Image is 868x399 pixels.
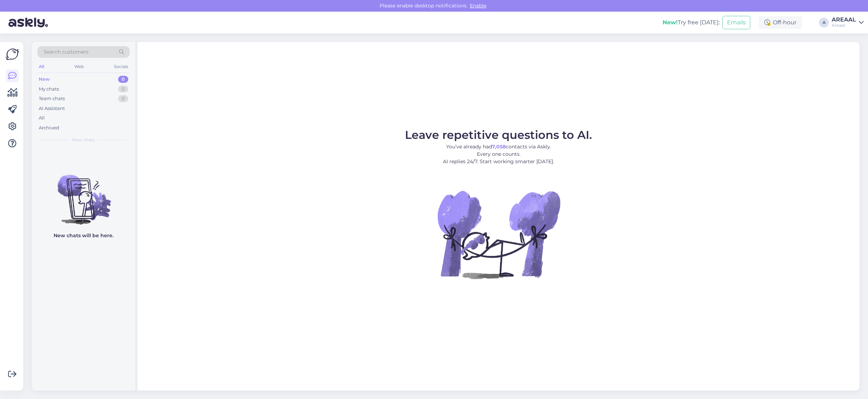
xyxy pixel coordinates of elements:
div: AI Assistant [39,105,65,112]
span: Search customers [44,48,88,56]
div: Areaal [832,23,856,28]
a: AREAALAreaal [832,17,864,28]
button: Emails [722,16,750,29]
div: Archived [39,124,59,131]
div: My chats [39,86,59,93]
div: Off-hour [759,16,802,29]
span: New chats [72,137,95,143]
p: You’ve already had contacts via Askly. Every one counts. AI replies 24/7. Start working smarter [... [405,143,592,165]
div: Web [73,62,85,71]
div: 0 [118,95,128,102]
div: 0 [118,76,128,83]
p: New chats will be here. [54,232,113,239]
img: Askly Logo [6,48,19,61]
b: New! [663,19,678,26]
img: No chats [32,162,135,226]
span: Leave repetitive questions to AI. [405,128,592,142]
div: A [819,18,829,27]
div: Socials [112,62,130,71]
div: Team chats [39,95,65,102]
div: 0 [118,86,128,93]
b: 7,058 [492,143,506,150]
div: All [39,115,45,122]
div: All [37,62,45,71]
div: Try free [DATE]: [663,18,720,27]
img: No Chat active [435,171,562,298]
div: New [39,76,50,83]
span: Enable [468,2,488,9]
div: AREAAL [832,17,856,23]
